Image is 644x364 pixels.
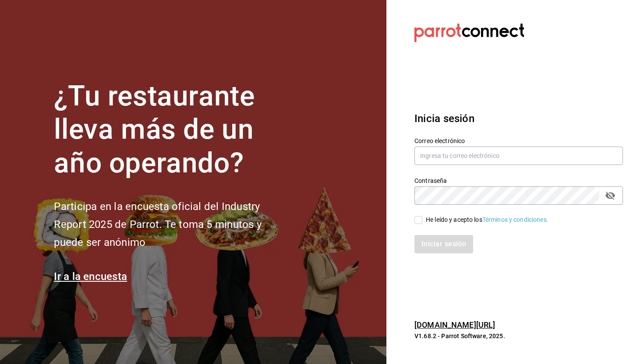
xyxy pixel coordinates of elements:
input: Ingresa tu correo electrónico [414,147,623,165]
button: passwordField [603,188,618,203]
div: He leído y acepto los [426,215,548,224]
a: Ir a la encuesta [54,270,127,283]
h2: Participa en la encuesta oficial del Industry Report 2025 de Parrot. Te toma 5 minutos y puede se... [54,198,290,251]
h3: Inicia sesión [414,111,623,126]
p: V1.68.2 - Parrot Software, 2025. [414,332,623,340]
label: Correo electrónico [414,137,623,143]
h1: ¿Tu restaurante lleva más de un año operando? [54,80,290,180]
label: Contraseña [414,177,623,183]
a: Términos y condiciones. [482,216,548,223]
a: [DOMAIN_NAME][URL] [414,320,495,329]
